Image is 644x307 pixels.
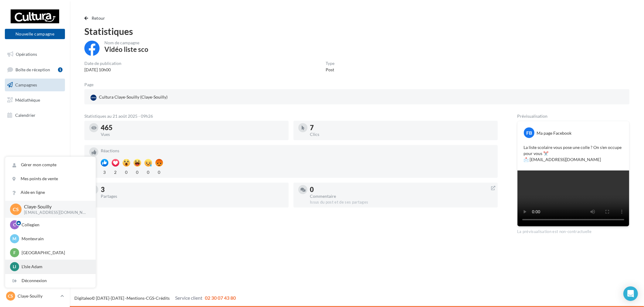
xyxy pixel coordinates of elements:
[134,168,141,175] div: 0
[22,250,88,256] p: [GEOGRAPHIC_DATA]
[84,67,121,73] div: [DATE] 10h00
[89,93,268,102] a: Cultura Claye-Souilly (Claye-Souilly)
[84,61,121,66] div: Date de publication
[4,94,66,106] a: Médiathèque
[92,15,105,21] span: Retour
[5,290,65,302] a: CS Claye-Souilly
[84,83,98,87] div: Page
[101,132,284,137] div: Vues
[15,67,50,72] span: Boîte de réception
[101,124,284,131] div: 465
[326,61,334,66] div: Type
[104,46,148,53] div: Vidéo liste sco
[310,186,493,193] div: 0
[123,168,130,175] div: 0
[58,67,63,72] div: 1
[13,264,16,270] span: LI
[101,149,493,153] div: Réactions
[5,29,65,39] button: Nouvelle campagne
[13,250,16,256] span: F
[5,274,96,288] div: Déconnexion
[524,127,534,138] div: FB
[84,15,108,22] button: Retour
[5,158,96,172] a: Gérer mon compte
[22,236,88,242] p: Montevrain
[74,295,236,301] span: © [DATE]-[DATE] - - -
[310,194,493,198] div: Commentaire
[22,222,88,228] p: Collegien
[15,112,36,117] span: Calendrier
[205,295,236,301] span: 02 30 07 43 80
[84,27,629,36] div: Statistiques
[175,295,202,301] span: Service client
[623,286,638,301] div: Open Intercom Messenger
[310,124,493,131] div: 7
[24,203,86,210] p: Claye-Souilly
[4,48,66,61] a: Opérations
[22,264,88,270] p: L'Isle Adam
[4,63,66,76] a: Boîte de réception1
[15,82,37,87] span: Campagnes
[104,41,148,45] div: Nom de campagne
[101,186,284,193] div: 3
[537,130,571,136] div: Ma page Facebook
[156,295,170,301] a: Crédits
[101,194,284,198] div: Partages
[127,295,144,301] a: Mentions
[84,114,498,118] div: Statistiques au 21 août 2025 - 09h26
[144,168,152,175] div: 0
[326,67,334,73] div: Post
[13,206,19,213] span: CS
[517,227,629,234] div: La prévisualisation est non-contractuelle
[18,293,58,299] p: Claye-Souilly
[4,109,66,122] a: Calendrier
[112,168,119,175] div: 2
[101,168,108,175] div: 3
[15,97,40,103] span: Médiathèque
[16,52,37,57] span: Opérations
[310,132,493,137] div: Clics
[24,210,86,215] p: [EMAIL_ADDRESS][DOMAIN_NAME]
[4,79,66,91] a: Campagnes
[517,114,629,118] div: Prévisualisation
[146,295,154,301] a: CGS
[13,236,17,242] span: M
[74,295,92,301] a: Digitaleo
[5,172,96,186] a: Mes points de vente
[310,200,493,205] div: Issus du post et de ses partages
[155,168,163,175] div: 0
[5,186,96,199] a: Aide en ligne
[13,222,16,228] span: C
[8,293,13,299] span: CS
[89,93,169,102] div: Cultura Claye-Souilly (Claye-Souilly)
[524,144,623,163] p: La liste scolaire vous pose une colle ? On s'en occupe pour vous ✂️ 📩 [EMAIL_ADDRESS][DOMAIN_NAME]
